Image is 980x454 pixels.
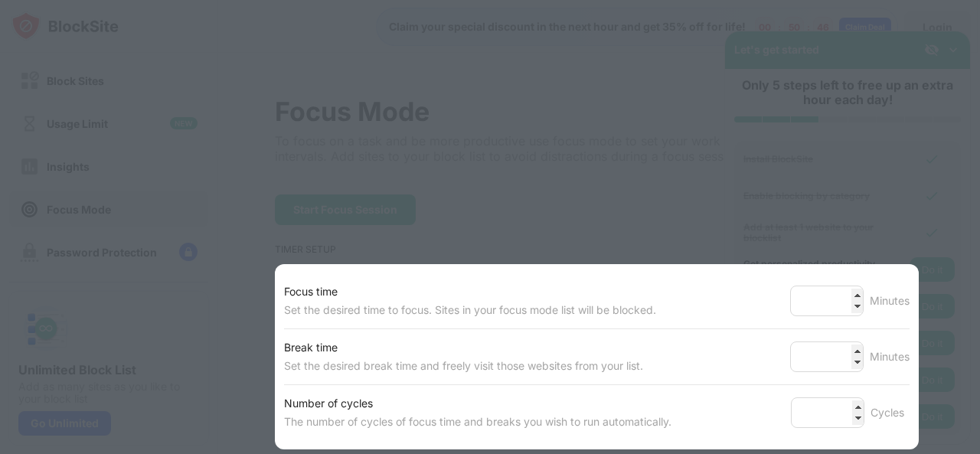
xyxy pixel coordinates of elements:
[870,348,910,366] div: Minutes
[870,292,910,310] div: Minutes
[284,357,643,375] div: Set the desired break time and freely visit those websites from your list.
[284,283,656,301] div: Focus time
[284,394,671,413] div: Number of cycles
[284,301,656,319] div: Set the desired time to focus. Sites in your focus mode list will be blocked.
[871,403,910,422] div: Cycles
[284,338,643,357] div: Break time
[284,413,671,431] div: The number of cycles of focus time and breaks you wish to run automatically.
